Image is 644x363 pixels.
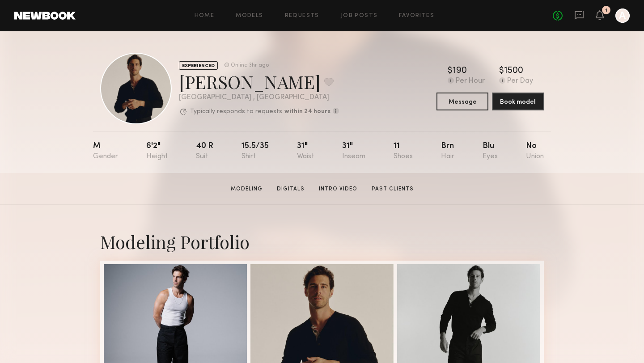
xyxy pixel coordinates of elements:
div: 6'2" [146,142,168,160]
a: Favorites [399,13,434,19]
div: $ [499,67,504,76]
div: Per Hour [456,77,485,85]
b: within 24 hours [284,109,330,115]
div: [GEOGRAPHIC_DATA] , [GEOGRAPHIC_DATA] [179,94,339,101]
div: 1 [605,8,607,13]
div: Modeling Portfolio [100,230,544,253]
a: Digitals [273,185,308,193]
a: Requests [285,13,319,19]
a: Models [236,13,263,19]
div: 31" [342,142,365,160]
div: Brn [441,142,454,160]
div: 11 [394,142,413,160]
div: [PERSON_NAME] [179,70,339,93]
a: Job Posts [341,13,378,19]
div: Blu [483,142,498,160]
div: $ [448,67,453,76]
button: Book model [492,93,544,110]
a: Home [195,13,215,19]
div: 40 r [196,142,213,160]
a: Modeling [227,185,266,193]
p: Typically responds to requests [190,109,282,115]
div: 15.5/35 [241,142,269,160]
button: Message [436,93,488,110]
div: EXPERIENCED [179,61,218,70]
div: 31" [297,142,314,160]
div: Online 3hr ago [231,63,269,68]
div: 1500 [504,67,523,76]
div: 190 [453,67,467,76]
div: No [526,142,544,160]
div: M [93,142,118,160]
a: A [615,8,630,23]
a: Intro Video [315,185,361,193]
div: Per Day [507,77,533,85]
a: Past Clients [368,185,417,193]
